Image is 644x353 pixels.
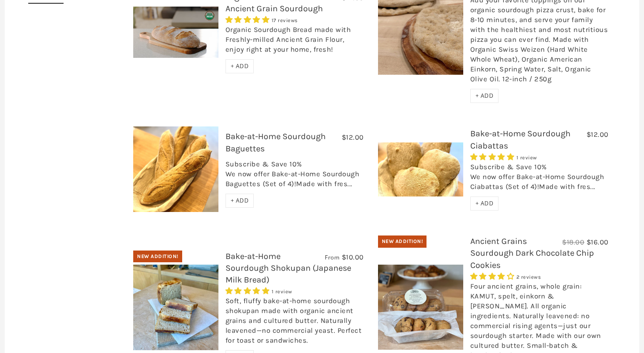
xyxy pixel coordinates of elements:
div: + ADD [225,59,254,73]
div: Organic Sourdough Bread made with Freshly-milled Ancient Grain Flour, enjoy right at your home, f... [225,25,364,59]
span: 1 review [516,155,537,161]
span: 4.00 stars [470,272,516,281]
span: 5.00 stars [470,153,516,161]
img: Bake-at-Home Sourdough Shokupan (Japanese Milk Bread) [133,265,218,350]
span: From [325,253,339,261]
img: Ancient Grains Sourdough Dark Chocolate Chip Cookies [378,265,463,350]
div: + ADD [470,89,499,103]
div: Soft, fluffy bake-at-home sourdough shokupan made with organic ancient grains and cultured butter... [225,296,364,350]
span: + ADD [475,92,494,100]
img: Bake-at-Home Sourdough Baguettes [133,126,218,212]
div: New Addition! [378,235,427,248]
div: Subscribe & Save 10% We now offer Bake-at-Home Sourdough Ciabattas (Set of 4)!Made with fres... [470,162,609,196]
a: Bake-at-Home Sourdough Ciabattas [470,128,571,150]
span: $10.00 [342,253,364,261]
span: + ADD [475,199,494,207]
span: + ADD [231,196,249,204]
div: + ADD [470,196,499,211]
a: Bake-at-Home Sourdough Shokupan (Japanese Milk Bread) [225,251,351,285]
a: Ancient Grains Sourdough Dark Chocolate Chip Cookies [470,236,594,270]
span: 4.76 stars [225,16,272,24]
span: 17 reviews [272,17,298,24]
span: 1 review [272,289,292,295]
span: $16.00 [587,238,609,246]
div: + ADD [225,194,254,208]
img: Organic Bake-at-Home Ancient Grain Sourdough [133,7,218,58]
a: Bake-at-Home Sourdough Baguettes [225,131,326,153]
span: + ADD [231,62,249,70]
div: Subscribe & Save 10% We now offer Bake-at-Home Sourdough Baguettes (Set of 4)!Made with fres... [225,159,364,194]
span: 5.00 stars [225,287,272,295]
div: New Addition! [133,251,182,263]
span: $12.00 [587,130,609,139]
img: Bake-at-Home Sourdough Ciabattas [378,142,463,196]
span: 2 reviews [516,274,541,280]
span: $18.00 [562,238,584,246]
span: $12.00 [342,133,364,141]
